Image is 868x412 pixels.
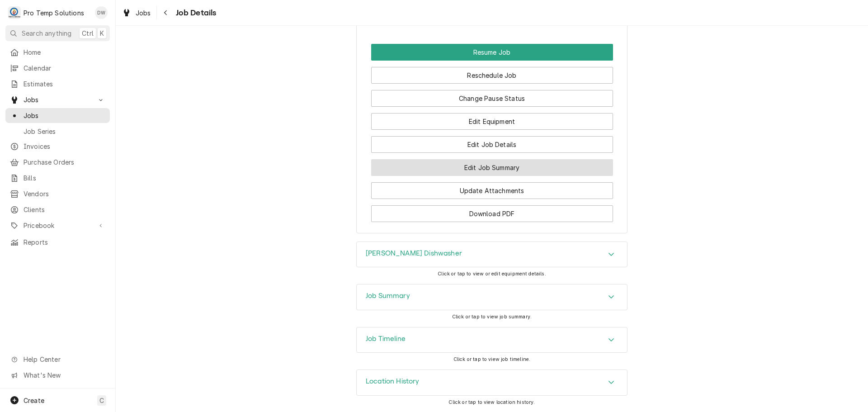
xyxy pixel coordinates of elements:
[24,142,105,151] span: Invoices
[118,5,155,20] a: Jobs
[5,352,110,367] a: Go to Help Center
[24,95,92,104] span: Jobs
[438,271,546,277] span: Click or tap to view or edit equipment details.
[5,186,110,201] a: Vendors
[371,44,613,222] div: Button Group
[371,107,613,130] div: Button Group Row
[357,284,627,310] button: Accordion Details Expand Trigger
[371,205,613,222] button: Download PDF
[357,284,627,310] div: Accordion Header
[95,6,108,19] div: Dana Williams's Avatar
[5,61,110,76] a: Calendar
[453,356,530,362] span: Click or tap to view job timeline.
[366,377,420,386] h3: Location History
[371,61,613,84] div: Button Group Row
[24,237,105,247] span: Reports
[366,335,406,343] h3: Job Timeline
[356,369,627,396] div: Location History
[99,396,104,405] span: C
[5,139,110,154] a: Invoices
[95,6,108,19] div: DW
[371,44,613,61] button: Resume Job
[5,45,110,60] a: Home
[371,67,613,84] button: Reschedule Job
[371,113,613,130] button: Edit Equipment
[5,218,110,233] a: Go to Pricebook
[5,92,110,107] a: Go to Jobs
[24,221,92,230] span: Pricebook
[24,355,104,364] span: Help Center
[366,249,462,258] h3: [PERSON_NAME] Dishwasher
[82,28,94,38] span: Ctrl
[356,242,627,268] div: Jackson Dishwasher
[356,327,627,353] div: Job Timeline
[8,6,21,19] div: P
[5,155,110,170] a: Purchase Orders
[136,8,151,18] span: Jobs
[24,189,105,199] span: Vendors
[371,44,613,61] div: Button Group Row
[24,370,104,380] span: What's New
[24,111,105,120] span: Jobs
[24,157,105,167] span: Purchase Orders
[5,368,110,383] a: Go to What's New
[173,7,217,19] span: Job Details
[5,124,110,139] a: Job Series
[371,90,613,107] button: Change Pause Status
[24,397,44,404] span: Create
[371,130,613,153] div: Button Group Row
[5,76,110,91] a: Estimates
[356,284,627,310] div: Job Summary
[371,136,613,153] button: Edit Job Details
[357,327,627,353] div: Accordion Header
[24,8,84,18] div: Pro Temp Solutions
[452,314,532,320] span: Click or tap to view job summary.
[5,235,110,250] a: Reports
[8,6,21,19] div: Pro Temp Solutions's Avatar
[24,127,105,136] span: Job Series
[366,292,410,300] h3: Job Summary
[357,242,627,267] div: Accordion Header
[448,399,535,405] span: Click or tap to view location history.
[371,176,613,199] div: Button Group Row
[159,5,173,20] button: Navigate back
[24,63,105,73] span: Calendar
[24,173,105,183] span: Bills
[100,28,104,38] span: K
[371,84,613,107] div: Button Group Row
[5,25,110,41] button: Search anythingCtrlK
[5,108,110,123] a: Jobs
[357,242,627,267] button: Accordion Details Expand Trigger
[24,79,105,89] span: Estimates
[5,202,110,217] a: Clients
[371,153,613,176] div: Button Group Row
[22,28,71,38] span: Search anything
[24,47,105,57] span: Home
[5,170,110,185] a: Bills
[357,370,627,395] div: Accordion Header
[371,182,613,199] button: Update Attachments
[371,199,613,222] div: Button Group Row
[357,327,627,353] button: Accordion Details Expand Trigger
[357,370,627,395] button: Accordion Details Expand Trigger
[371,159,613,176] button: Edit Job Summary
[24,205,105,214] span: Clients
